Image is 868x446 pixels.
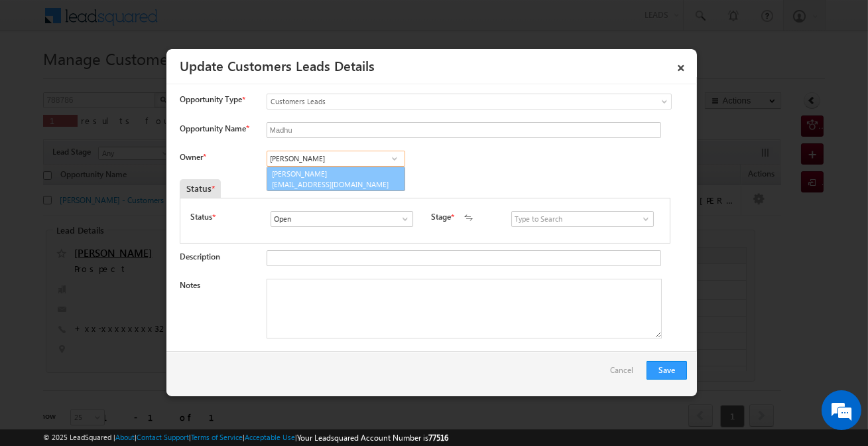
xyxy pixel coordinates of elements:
[180,152,206,162] label: Owner
[69,70,223,87] div: Chat with us now
[191,433,243,441] a: Terms of Service
[137,433,189,441] a: Contact Support
[180,280,200,290] label: Notes
[115,433,135,441] a: About
[393,212,410,226] a: Show All Items
[610,361,640,386] a: Cancel
[647,361,687,380] button: Save
[190,211,212,223] label: Status
[180,348,241,366] em: Start Chat
[43,431,448,444] span: © 2025 LeadSquared | | | | |
[217,7,249,38] div: Minimize live chat window
[180,123,249,133] label: Opportunity Name
[267,167,405,192] a: [PERSON_NAME]
[297,433,448,443] span: Your Leadsquared Account Number is
[267,151,405,167] input: Type to Search
[271,211,413,227] input: Type to Search
[267,96,617,108] span: Customers Leads
[180,94,242,106] span: Opportunity Type
[670,54,692,77] a: ×
[511,211,654,227] input: Type to Search
[180,179,221,198] div: Status
[428,433,448,443] span: 77516
[180,56,375,74] a: Update Customers Leads Details
[267,94,672,110] a: Customers Leads
[431,211,451,223] label: Stage
[386,152,403,165] a: Show All Items
[180,252,220,261] label: Description
[272,179,391,189] span: [EMAIL_ADDRESS][DOMAIN_NAME]
[23,70,56,87] img: d_60004797649_company_0_60004797649
[634,212,651,226] a: Show All Items
[245,433,295,441] a: Acceptable Use
[17,123,242,336] textarea: Type your message and hit 'Enter'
